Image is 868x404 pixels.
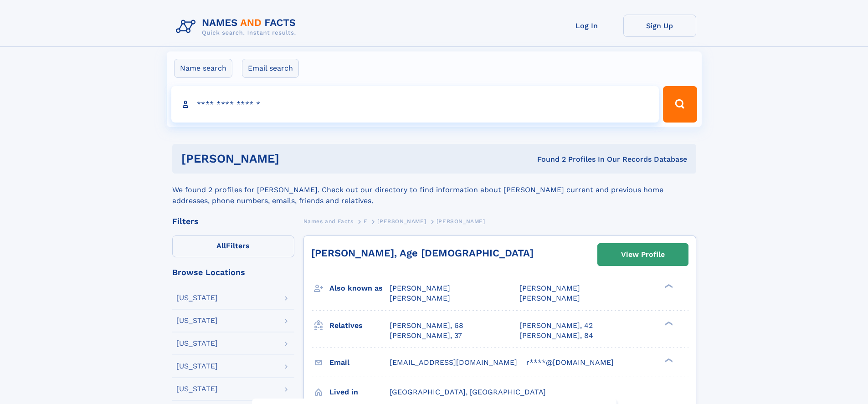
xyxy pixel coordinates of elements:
[437,218,485,225] span: [PERSON_NAME]
[663,357,673,363] div: ❯
[311,247,534,259] a: [PERSON_NAME], Age [DEMOGRAPHIC_DATA]
[519,284,580,292] span: [PERSON_NAME]
[519,331,593,341] a: [PERSON_NAME], 84
[390,321,463,331] a: [PERSON_NAME], 68
[329,281,390,296] h3: Also known as
[550,15,623,37] a: Log In
[390,294,450,302] span: [PERSON_NAME]
[408,154,687,164] div: Found 2 Profiles In Our Records Database
[364,215,367,227] a: F
[174,59,232,78] label: Name search
[176,385,218,393] div: [US_STATE]
[390,388,546,396] span: [GEOGRAPHIC_DATA], [GEOGRAPHIC_DATA]
[176,363,218,370] div: [US_STATE]
[172,268,294,276] div: Browse Locations
[364,218,367,225] span: F
[390,331,462,341] a: [PERSON_NAME], 37
[172,174,696,206] div: We found 2 profiles for [PERSON_NAME]. Check out our directory to find information about [PERSON_...
[377,215,426,227] a: [PERSON_NAME]
[181,153,408,164] h1: [PERSON_NAME]
[172,235,294,257] label: Filters
[621,244,665,265] div: View Profile
[216,241,226,250] span: All
[519,294,580,302] span: [PERSON_NAME]
[663,283,673,289] div: ❯
[176,340,218,347] div: [US_STATE]
[242,59,299,78] label: Email search
[663,320,673,326] div: ❯
[390,358,517,367] span: [EMAIL_ADDRESS][DOMAIN_NAME]
[377,218,426,225] span: [PERSON_NAME]
[171,86,659,123] input: search input
[329,318,390,333] h3: Relatives
[390,284,450,292] span: [PERSON_NAME]
[598,244,688,266] a: View Profile
[176,317,218,324] div: [US_STATE]
[329,355,390,370] h3: Email
[303,215,354,227] a: Names and Facts
[176,294,218,302] div: [US_STATE]
[623,15,696,37] a: Sign Up
[519,321,593,331] a: [PERSON_NAME], 42
[329,384,390,400] h3: Lived in
[663,86,697,123] button: Search Button
[172,15,303,39] img: Logo Names and Facts
[172,217,294,225] div: Filters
